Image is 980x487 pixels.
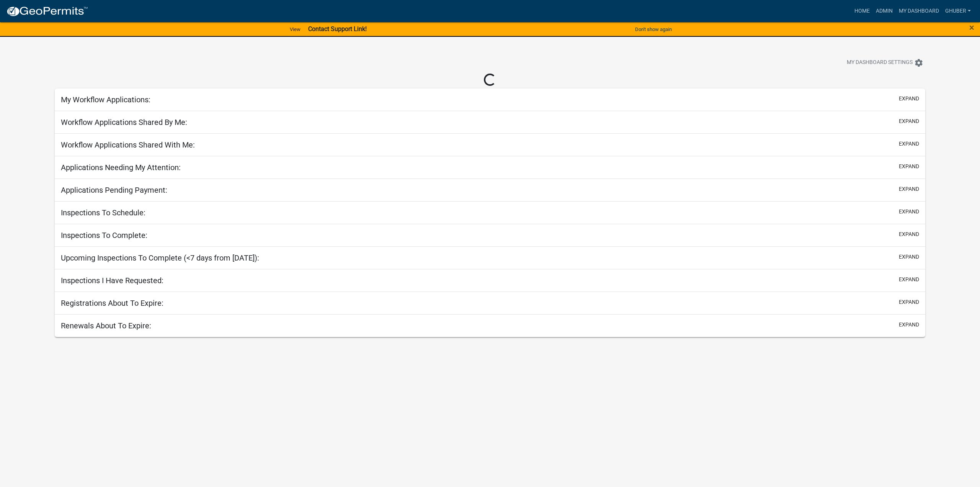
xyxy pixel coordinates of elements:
[942,4,974,18] a: GHuber
[61,231,147,240] h5: Inspections To Complete:
[61,276,163,285] h5: Inspections I Have Requested:
[61,253,259,262] h5: Upcoming Inspections To Complete (<7 days from [DATE]):
[899,321,919,329] button: expand
[899,162,919,171] button: expand
[61,163,181,172] h5: Applications Needing My Attention:
[851,4,873,18] a: Home
[61,95,150,104] h5: My Workflow Applications:
[899,208,919,216] button: expand
[61,185,167,195] h5: Applications Pending Payment:
[896,4,942,18] a: My Dashboard
[969,23,974,32] button: Close
[899,185,919,193] button: expand
[61,118,187,127] h5: Workflow Applications Shared By Me:
[914,58,923,67] i: settings
[899,230,919,238] button: expand
[969,22,974,33] span: ×
[899,117,919,125] button: expand
[899,140,919,148] button: expand
[61,321,151,330] h5: Renewals About To Expire:
[899,298,919,306] button: expand
[61,140,195,149] h5: Workflow Applications Shared With Me:
[899,95,919,103] button: expand
[841,55,929,70] button: My Dashboard Settingssettings
[287,23,304,36] a: View
[899,275,919,284] button: expand
[632,23,675,36] button: Don't show again
[308,25,367,33] strong: Contact Support Link!
[61,298,163,308] h5: Registrations About To Expire:
[61,208,145,217] h5: Inspections To Schedule:
[873,4,896,18] a: Admin
[899,253,919,261] button: expand
[847,58,913,67] span: My Dashboard Settings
